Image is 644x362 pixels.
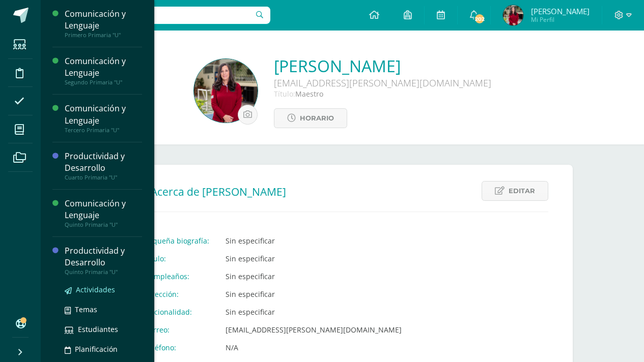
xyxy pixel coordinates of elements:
span: Acerca de [PERSON_NAME] [151,185,286,199]
td: Correo: [136,321,217,339]
div: [EMAIL_ADDRESS][PERSON_NAME][DOMAIN_NAME] [274,77,491,89]
a: Actividades [65,284,142,295]
td: Sin especificar [217,232,410,250]
span: Estudiantes [78,324,118,334]
div: Comunicación y Lenguaje [65,103,142,126]
td: [EMAIL_ADDRESS][PERSON_NAME][DOMAIN_NAME] [217,321,410,339]
span: Título: [274,89,295,99]
img: cfbaeb12ed73e33ee760960041cd6bc9.png [194,59,258,123]
td: N/A [217,339,410,356]
div: Quinto Primaria "U" [65,268,142,276]
td: Dirección: [136,285,217,303]
img: afd7e76de556f4dd3d403f9d21d2ff59.png [503,5,523,25]
div: Comunicación y Lenguaje [65,198,142,221]
a: Productividad y DesarrolloCuarto Primaria "U" [65,150,142,181]
td: Sin especificar [217,267,410,285]
td: Sin especificar [217,250,410,267]
a: [PERSON_NAME] [274,55,491,77]
a: Comunicación y LenguajeQuinto Primaria "U" [65,198,142,228]
span: Planificación [75,344,118,354]
div: Tercero Primaria "U" [65,127,142,134]
a: Temas [65,304,142,315]
td: Teléfono: [136,339,217,356]
a: Planificación [65,343,142,355]
span: Maestro [295,89,323,99]
span: Actividades [76,285,115,294]
td: Cumpleaños: [136,267,217,285]
td: Sin especificar [217,303,410,321]
td: Sin especificar [217,285,410,303]
span: Mi Perfil [531,15,590,24]
span: Temas [75,305,97,314]
div: Comunicación y Lenguaje [65,55,142,79]
div: Primero Primaria "U" [65,32,142,39]
td: Pequeña biografía: [136,232,217,250]
div: Cuarto Primaria "U" [65,174,142,181]
a: Estudiantes [65,323,142,335]
span: 202 [474,13,485,24]
a: Comunicación y LenguajeTercero Primaria "U" [65,103,142,133]
div: Productividad y Desarrollo [65,245,142,268]
div: Productividad y Desarrollo [65,150,142,174]
a: Horario [274,108,347,128]
input: Busca un usuario... [47,7,270,24]
div: Quinto Primaria "U" [65,221,142,228]
a: Productividad y DesarrolloQuinto Primaria "U" [65,245,142,276]
span: Horario [300,109,334,128]
a: Editar [482,181,548,201]
div: Comunicación y Lenguaje [65,8,142,32]
span: Editar [509,182,535,200]
div: Segundo Primaria "U" [65,79,142,86]
span: [PERSON_NAME] [531,6,590,16]
td: Título: [136,250,217,267]
a: Comunicación y LenguajeSegundo Primaria "U" [65,55,142,86]
a: Comunicación y LenguajePrimero Primaria "U" [65,8,142,39]
td: Nacionalidad: [136,303,217,321]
